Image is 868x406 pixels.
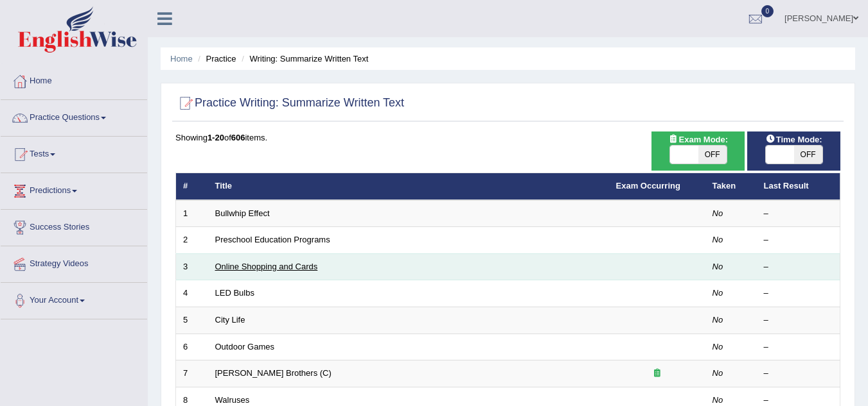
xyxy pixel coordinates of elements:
[713,288,723,298] em: No
[713,208,723,218] em: No
[1,63,147,96] a: Home
[238,53,368,65] li: Writing: Summarize Written Text
[176,253,208,280] td: 3
[215,395,250,405] a: Walruses
[764,368,833,380] div: –
[215,262,318,271] a: Online Shopping and Cards
[764,208,833,220] div: –
[764,314,833,326] div: –
[176,334,208,360] td: 6
[208,173,609,200] th: Title
[663,133,732,146] span: Exam Mode:
[176,200,208,227] td: 1
[713,262,723,271] em: No
[176,280,208,307] td: 4
[170,54,193,63] a: Home
[616,181,680,190] a: Exam Occurring
[176,227,208,254] td: 2
[794,146,822,164] span: OFF
[176,173,208,200] th: #
[215,288,254,298] a: LED Bulbs
[713,368,723,378] em: No
[757,173,840,200] th: Last Result
[1,210,147,242] a: Success Stories
[705,173,757,200] th: Taken
[616,368,698,380] div: Exam occurring question
[176,307,208,334] td: 5
[1,173,147,205] a: Predictions
[761,133,828,146] span: Time Mode:
[1,100,147,132] a: Practice Questions
[761,5,774,17] span: 0
[713,235,723,244] em: No
[764,261,833,273] div: –
[215,315,245,325] a: City Life
[215,342,275,351] a: Outdoor Games
[1,283,147,315] a: Your Account
[175,94,404,113] h2: Practice Writing: Summarize Written Text
[195,53,236,65] li: Practice
[231,133,245,142] b: 606
[176,360,208,387] td: 7
[208,133,224,142] b: 1-20
[215,208,270,218] a: Bullwhip Effect
[764,287,833,300] div: –
[713,342,723,351] em: No
[1,137,147,169] a: Tests
[698,146,727,164] span: OFF
[713,395,723,405] em: No
[215,368,332,378] a: [PERSON_NAME] Brothers (C)
[764,341,833,353] div: –
[215,235,330,244] a: Preschool Education Programs
[651,131,745,171] div: Show exams occurring in exams
[713,315,723,325] em: No
[1,246,147,278] a: Strategy Videos
[175,131,840,144] div: Showing of items.
[764,234,833,246] div: –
